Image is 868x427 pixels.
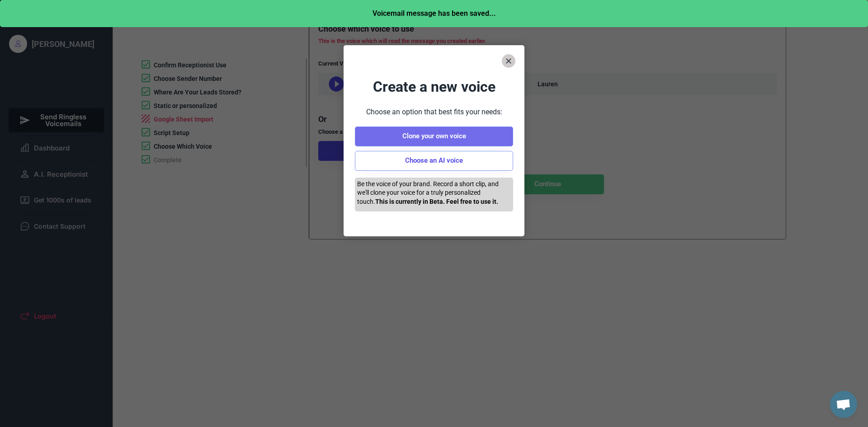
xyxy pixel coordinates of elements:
[373,78,495,95] font: Create a new voice
[830,391,857,418] div: Open chat
[357,180,511,206] div: Be the voice of your brand. Record a short clip, and we'll clone your voice for a truly personali...
[366,77,502,117] div: Choose an option that best fits your needs:
[355,151,513,171] button: Choose an AI voice
[6,10,862,17] div: Voicemail message has been saved...
[355,127,513,146] button: Clone your own voice
[375,198,498,205] strong: This is currently in Beta. Feel free to use it.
